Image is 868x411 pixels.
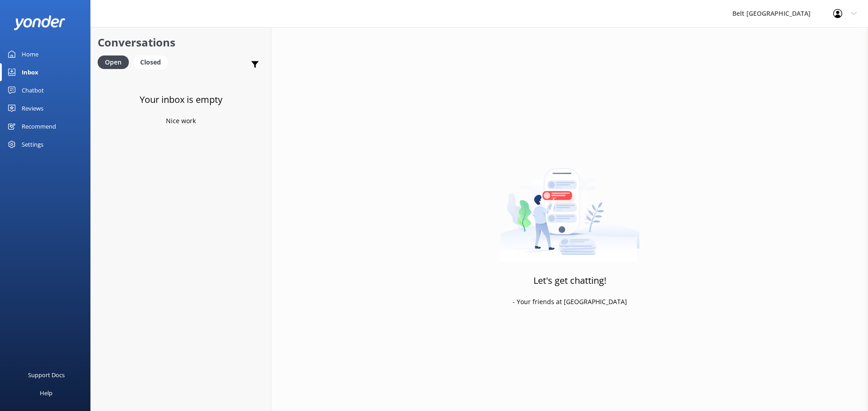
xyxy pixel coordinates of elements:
[22,63,38,81] div: Inbox
[133,55,168,69] div: Closed
[14,15,66,30] img: yonder-white-logo.png
[500,149,640,262] img: artwork of a man stealing a conversation from at giant smartphone
[133,57,172,67] a: Closed
[513,297,627,307] p: - Your friends at [GEOGRAPHIC_DATA]
[140,92,222,107] h3: Your inbox is empty
[98,55,129,69] div: Open
[22,81,44,99] div: Chatbot
[22,135,43,153] div: Settings
[28,366,65,384] div: Support Docs
[98,57,133,67] a: Open
[22,99,43,117] div: Reviews
[98,34,264,51] h2: Conversations
[22,45,38,63] div: Home
[166,116,196,126] p: Nice work
[22,117,56,135] div: Recommend
[533,273,606,288] h3: Let's get chatting!
[40,384,52,402] div: Help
